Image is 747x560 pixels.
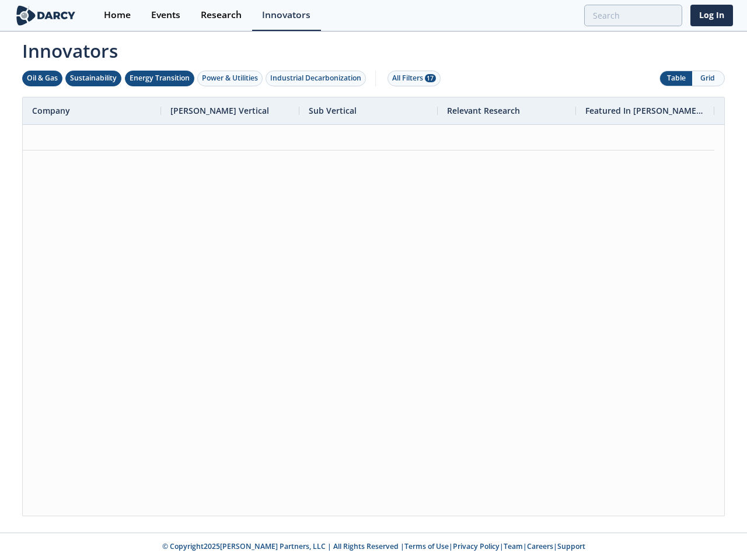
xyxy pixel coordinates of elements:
[388,71,441,86] button: All Filters 17
[170,105,269,116] span: [PERSON_NAME] Vertical
[16,541,731,552] p: © Copyright 2025 [PERSON_NAME] Partners, LLC | All Rights Reserved | | | | |
[527,541,553,551] a: Careers
[585,105,705,116] span: Featured In [PERSON_NAME] Live
[32,105,70,116] span: Company
[453,541,500,551] a: Privacy Policy
[125,71,194,86] button: Energy Transition
[14,33,733,64] span: Innovators
[425,74,436,82] span: 17
[70,73,117,83] div: Sustainability
[309,105,357,116] span: Sub Vertical
[504,541,523,551] a: Team
[262,10,310,20] div: Innovators
[197,71,263,86] button: Power & Utilities
[557,541,585,551] a: Support
[266,71,366,86] button: Industrial Decarbonization
[660,71,692,86] button: Table
[692,71,724,86] button: Grid
[27,73,58,83] div: Oil & Gas
[690,5,733,26] a: Log In
[392,73,436,83] div: All Filters
[270,73,361,83] div: Industrial Decarbonization
[584,5,682,26] input: Advanced Search
[14,5,78,26] img: logo-wide.svg
[130,73,190,83] div: Energy Transition
[447,105,520,116] span: Relevant Research
[151,10,180,20] div: Events
[404,541,449,551] a: Terms of Use
[65,71,121,86] button: Sustainability
[202,73,258,83] div: Power & Utilities
[201,10,242,20] div: Research
[22,71,62,86] button: Oil & Gas
[104,10,131,20] div: Home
